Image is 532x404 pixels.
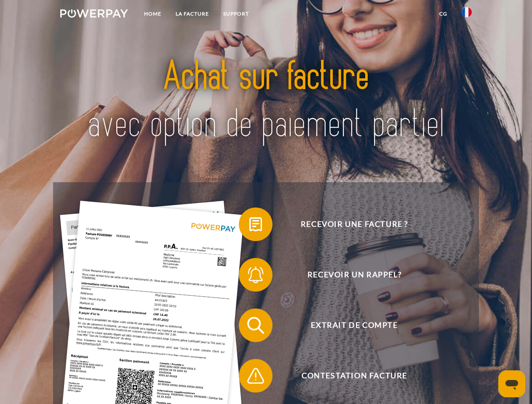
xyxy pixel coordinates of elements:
img: logo-powerpay-white.svg [60,9,128,18]
img: title-powerpay_fr.svg [80,40,452,161]
span: Extrait de compte [251,308,457,342]
img: fr [462,7,472,17]
img: qb_bill.svg [245,214,266,235]
button: Contestation Facture [239,359,458,393]
img: qb_bell.svg [245,264,266,285]
a: LA FACTURE [168,6,216,21]
img: qb_warning.svg [245,365,266,386]
span: Recevoir une facture ? [251,207,457,241]
iframe: Bouton de lancement de la fenêtre de messagerie [498,370,525,397]
button: Recevoir un rappel? [239,258,458,292]
button: Recevoir une facture ? [239,207,458,241]
a: CG [432,6,454,21]
span: Recevoir un rappel? [251,258,457,292]
img: qb_search.svg [245,315,266,336]
a: Home [137,6,168,21]
span: Contestation Facture [251,359,457,393]
a: Support [216,6,256,21]
button: Extrait de compte [239,308,458,342]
